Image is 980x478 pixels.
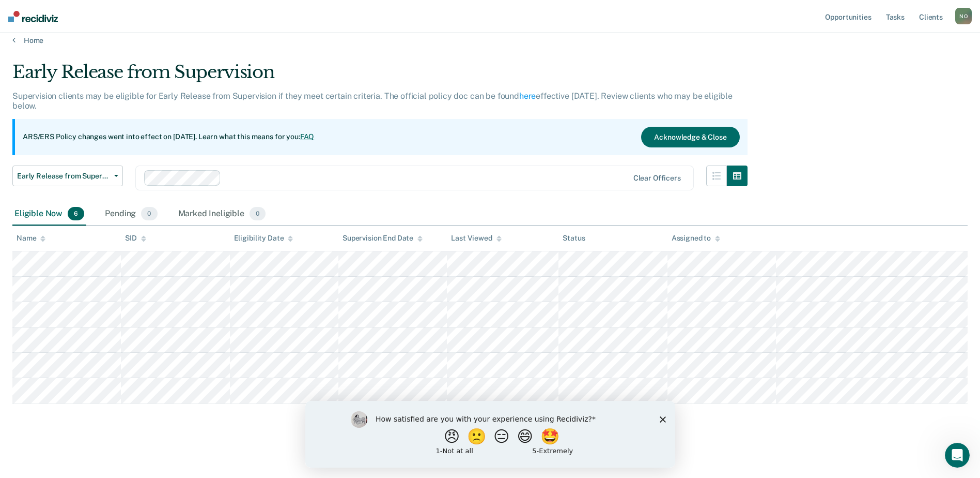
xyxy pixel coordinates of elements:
div: Supervision End Date [343,234,423,243]
span: 0 [141,207,157,220]
div: Assigned to [672,234,720,243]
img: Recidiviz [8,11,58,22]
button: NO [955,8,972,24]
a: FAQ [300,132,315,141]
div: Early Release from Supervision [12,62,748,91]
span: 6 [68,207,84,220]
div: Last Viewed [451,234,501,243]
div: Eligibility Date [234,234,293,243]
div: Name [17,234,45,243]
a: here [519,91,536,101]
iframe: Survey by Kim from Recidiviz [305,401,675,468]
div: Status [563,234,585,243]
div: Clear officers [633,174,681,183]
div: N O [955,8,972,24]
span: Early Release from Supervision [17,172,110,181]
div: Pending0 [103,203,159,226]
div: Eligible Now6 [12,203,86,226]
button: Early Release from Supervision [12,166,123,186]
div: Marked Ineligible0 [176,203,268,226]
iframe: Intercom live chat [945,443,970,468]
p: ARS/ERS Policy changes went into effect on [DATE]. Learn what this means for you: [23,132,314,142]
span: 0 [250,207,266,220]
a: Home [12,36,968,45]
button: Acknowledge & Close [641,127,739,147]
p: Supervision clients may be eligible for Early Release from Supervision if they meet certain crite... [12,91,733,111]
div: SID [125,234,146,243]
